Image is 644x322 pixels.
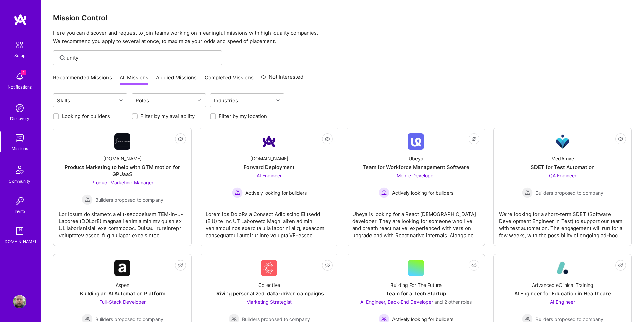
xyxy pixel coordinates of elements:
[246,299,292,305] span: Marketing Strategist
[91,180,153,185] span: Product Marketing Manager
[53,29,632,45] p: Here you can discover and request to join teams working on meaningful missions with high-quality ...
[8,83,32,91] div: Notifications
[206,133,333,240] a: Company Logo[DOMAIN_NAME]Forward DeploymentAI Engineer Actively looking for buildersActively look...
[67,54,217,61] input: Find Mission...
[58,54,66,62] i: icon SearchGrey
[471,136,477,142] i: icon EyeClosed
[13,224,26,238] img: guide book
[551,155,574,162] div: MedArrive
[156,74,197,85] a: Applied Missions
[95,196,163,203] span: Builders proposed to company
[386,290,446,297] div: Team for a Tech Startup
[13,101,26,115] img: discovery
[11,145,28,152] div: Missions
[471,263,477,268] i: icon EyeClosed
[62,113,110,120] label: Looking for builders
[250,155,288,162] div: [DOMAIN_NAME]
[397,173,435,178] span: Mobile Developer
[535,189,603,196] span: Builders proposed to company
[219,113,267,120] label: Filter by my location
[120,74,148,85] a: All Missions
[409,155,423,162] div: Ubeya
[554,133,571,150] img: Company Logo
[55,96,72,105] div: Skills
[434,299,472,305] span: and 2 other roles
[198,99,201,102] i: icon Chevron
[212,96,240,105] div: Industries
[205,74,254,85] a: Completed Missions
[554,260,571,276] img: Company Logo
[21,70,26,75] span: 1
[140,113,195,120] label: Filter by my availability
[499,205,626,239] div: We’re looking for a short-term SDET (Software Development Engineer in Test) to support our team w...
[103,155,142,162] div: [DOMAIN_NAME]
[53,74,112,85] a: Recommended Missions
[514,290,611,297] div: AI Engineer for Education in Healthcare
[360,299,433,305] span: AI Engineer, Back-End Developer
[206,205,333,239] div: Lorem ips DoloRs a Consect Adipiscing Elitsedd (EIU) te inc UT Laboreetd Magn, ali’en ad min veni...
[392,189,453,196] span: Actively looking for builders
[618,136,623,142] i: icon EyeClosed
[261,73,303,85] a: Not Interested
[11,295,28,308] a: User Avatar
[258,281,280,289] div: Collective
[13,295,26,308] img: User Avatar
[549,173,576,178] span: QA Engineer
[522,187,533,198] img: Builders proposed to company
[80,290,165,297] div: Building an AI Automation Platform
[114,260,130,276] img: Company Logo
[618,263,623,268] i: icon EyeClosed
[15,208,25,215] div: Invite
[59,164,186,178] div: Product Marketing to help with GTM motion for GPUaaS
[114,133,130,150] img: Company Logo
[214,290,324,297] div: Driving personalized, data-driven campaigns
[325,263,330,268] i: icon EyeClosed
[379,187,389,198] img: Actively looking for builders
[245,189,307,196] span: Actively looking for builders
[134,96,151,105] div: Roles
[352,205,479,239] div: Ubeya is looking for a React [DEMOGRAPHIC_DATA] developer. They are looking for someone who live ...
[244,164,295,171] div: Forward Deployment
[13,131,26,145] img: teamwork
[53,14,632,22] h3: Mission Control
[13,194,26,208] img: Invite
[10,115,29,122] div: Discovery
[325,136,330,142] i: icon EyeClosed
[13,38,27,52] img: setup
[363,164,469,171] div: Team for Workforce Management Software
[178,263,183,268] i: icon EyeClosed
[532,281,593,289] div: Advanced eClinical Training
[3,238,36,245] div: [DOMAIN_NAME]
[116,281,129,289] div: Aspen
[119,99,123,102] i: icon Chevron
[59,133,186,240] a: Company Logo[DOMAIN_NAME]Product Marketing to help with GTM motion for GPUaaSProduct Marketing Ma...
[531,164,595,171] div: SDET for Test Automation
[14,14,27,26] img: logo
[9,178,30,185] div: Community
[499,133,626,240] a: Company LogoMedArriveSDET for Test AutomationQA Engineer Builders proposed to companyBuilders pro...
[59,205,186,239] div: Lor Ipsum do sitametc a elit-seddoeiusm TEM-in-u-Laboree (DOLorE) magnaali enim a minimv quisn ex...
[276,99,280,102] i: icon Chevron
[99,299,146,305] span: Full-Stack Developer
[14,52,25,59] div: Setup
[390,281,442,289] div: Building For The Future
[178,136,183,142] i: icon EyeClosed
[232,187,243,198] img: Actively looking for builders
[257,173,282,178] span: AI Engineer
[408,133,424,150] img: Company Logo
[550,299,575,305] span: AI Engineer
[11,162,28,178] img: Community
[352,133,479,240] a: Company LogoUbeyaTeam for Workforce Management SoftwareMobile Developer Actively looking for buil...
[261,260,277,276] img: Company Logo
[261,133,277,150] img: Company Logo
[82,194,93,205] img: Builders proposed to company
[13,70,26,83] img: bell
